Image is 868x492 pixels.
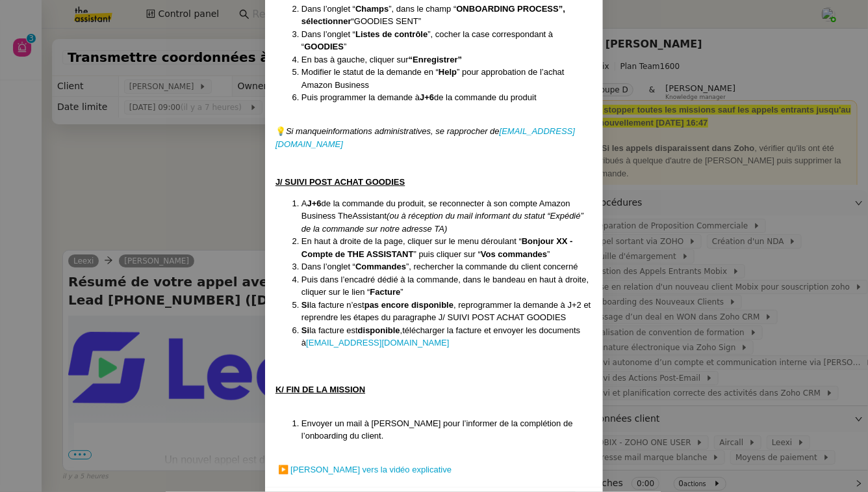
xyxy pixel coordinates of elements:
li: Dans l’onglet “ ”, rechercher la commande du client concerné [301,260,593,273]
span: ”, cocher la case correspondant à “ [301,29,553,52]
em: Si manque [286,126,326,136]
strong: Facture [370,287,401,297]
li: A de la commande du produit, se reconnecter à son compte Amazon Business TheAssistant [301,197,593,236]
li: Puis dans l’encadré dédié à la commande, dans le bandeau en haut à droite, cliquer sur le lien “ ” [301,273,593,299]
u: J/ SUIVI POST ACHAT GOODIES [275,177,405,187]
strong: Vos commandes [481,249,547,259]
strong: “Enregistrer” [409,55,462,64]
li: la facture est , [301,324,593,349]
span: ”, dans le champ “ [389,4,456,14]
span: la facture n’est [309,300,364,310]
span: Envoyer un mail à [PERSON_NAME] pour l’informer de la complétion de l’onboarding du client. [301,418,573,441]
strong: Si [301,300,309,310]
span: Dans l’onglet “ [301,29,355,39]
span: 💡 [275,126,286,136]
li: En haut à droite de la page, cliquer sur le menu déroulant “ ” puis cliquer sur “ ” [301,235,593,260]
span: ” [344,42,346,51]
strong: Si [301,325,309,335]
strong: Commandes [355,262,406,271]
span: “GOODIES SENT” [351,16,422,26]
span: télécharger la facture et envoyer les documents à [301,325,580,348]
u: K/ FIN DE LA MISSION [275,385,365,394]
strong: pas encore disponible [364,300,453,310]
li: Modifier le statut de la demande en “ ” pour approbation de l’achat Amazon Business [301,66,593,91]
a: [EMAIL_ADDRESS][DOMAIN_NAME] [275,126,575,149]
strong: Help [439,67,457,77]
a: [EMAIL_ADDRESS][DOMAIN_NAME] [306,338,449,348]
span: En bas à gauche, cliquer sur [301,55,409,64]
strong: GOODIES [304,42,344,51]
strong: J+6 [307,198,322,208]
span: Puis p [301,92,325,102]
strong: J+6 [420,92,434,102]
em: (ou à réception du mail informant du statut “Expédié” de la commande sur notre adresse TA) [301,211,583,234]
strong: Bonjour XX - Compte de THE ASSISTANT [301,236,573,259]
span: rogrammer la demande à [325,92,420,102]
a: ▶️ [PERSON_NAME] vers la vidéo explicative [278,465,452,474]
span: de la commande du produit [434,92,537,102]
strong: Champs [355,4,389,14]
strong: Listes de contrôle [355,29,428,39]
span: Dans l’onglet “ [301,4,355,14]
em: informations administratives, se rapprocher de [326,126,500,136]
strong: disponible [358,325,400,335]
